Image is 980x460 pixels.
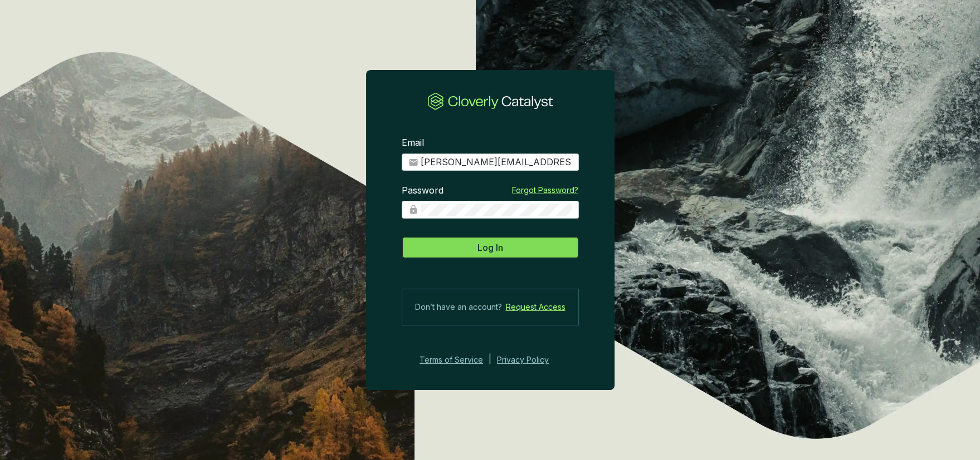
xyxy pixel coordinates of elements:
[421,204,573,216] input: Password
[402,236,579,259] button: Log In
[402,137,424,149] label: Email
[506,300,565,314] a: Request Access
[497,353,564,367] a: Privacy Policy
[415,300,502,314] span: Don’t have an account?
[477,241,503,254] span: Log In
[421,156,572,169] input: Email
[402,185,443,197] label: Password
[416,353,483,367] a: Terms of Service
[489,353,491,367] div: |
[512,185,578,196] a: Forgot Password?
